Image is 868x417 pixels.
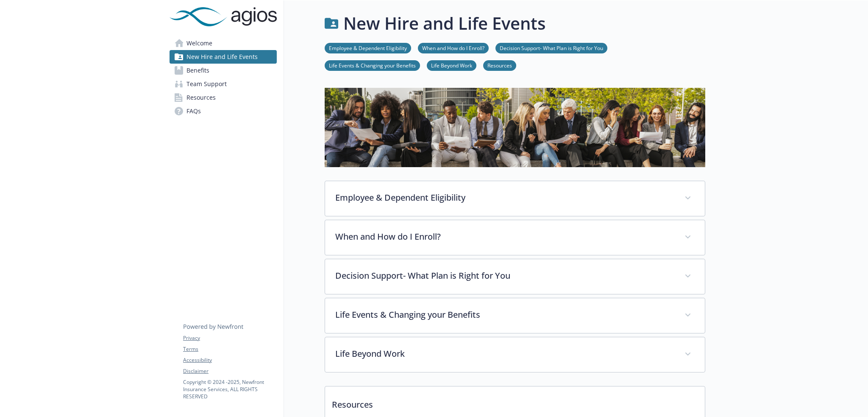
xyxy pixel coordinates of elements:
[325,337,705,372] div: Life Beyond Work
[186,91,216,104] span: Resources
[183,367,276,375] a: Disclaimer
[335,191,674,204] p: Employee & Dependent Eligibility
[186,104,201,118] span: FAQs
[325,88,705,167] img: new hire page banner
[335,347,674,360] p: Life Beyond Work
[170,50,277,64] a: New Hire and Life Events
[170,64,277,77] a: Benefits
[335,269,674,282] p: Decision Support- What Plan is Right for You
[183,345,276,353] a: Terms
[183,356,276,364] a: Accessibility
[325,61,420,69] a: Life Events & Changing your Benefits
[325,298,705,333] div: Life Events & Changing your Benefits
[170,36,277,50] a: Welcome
[418,44,489,52] a: When and How do I Enroll?
[186,36,212,50] span: Welcome
[170,104,277,118] a: FAQs
[427,61,476,69] a: Life Beyond Work
[495,44,607,52] a: Decision Support- What Plan is Right for You
[483,61,516,69] a: Resources
[325,181,705,216] div: Employee & Dependent Eligibility
[183,378,276,400] p: Copyright © 2024 - 2025 , Newfront Insurance Services, ALL RIGHTS RESERVED
[325,44,411,52] a: Employee & Dependent Eligibility
[183,334,276,342] a: Privacy
[335,308,674,321] p: Life Events & Changing your Benefits
[325,259,705,294] div: Decision Support- What Plan is Right for You
[186,77,227,91] span: Team Support
[325,220,705,255] div: When and How do I Enroll?
[186,50,258,64] span: New Hire and Life Events
[335,230,674,243] p: When and How do I Enroll?
[186,64,209,77] span: Benefits
[170,91,277,104] a: Resources
[170,77,277,91] a: Team Support
[343,11,545,36] h1: New Hire and Life Events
